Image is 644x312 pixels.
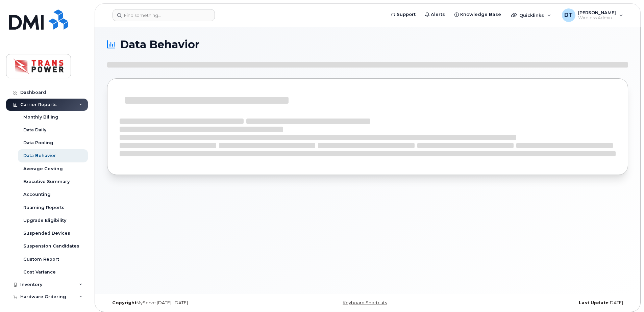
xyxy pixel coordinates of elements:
[112,300,137,305] strong: Copyright
[454,300,628,306] div: [DATE]
[579,300,609,305] strong: Last Update
[343,300,387,305] a: Keyboard Shortcuts
[107,300,281,306] div: MyServe [DATE]–[DATE]
[120,40,199,50] span: Data Behavior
